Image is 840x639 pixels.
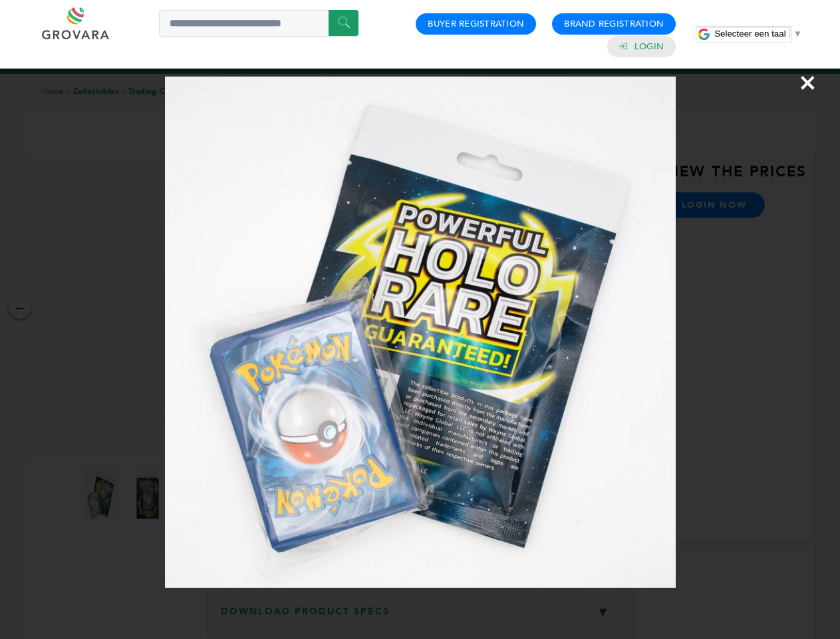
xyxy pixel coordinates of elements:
[159,10,358,37] input: Search a product or brand...
[714,29,785,39] span: Selecteer een taal
[428,18,524,30] a: Buyer Registration
[793,29,802,39] span: ▼
[799,64,817,101] span: ×
[564,18,664,30] a: Brand Registration
[789,29,790,39] span: ​
[714,29,802,39] a: Selecteer een taal​
[165,77,676,588] img: Image Preview
[634,41,664,53] a: Login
